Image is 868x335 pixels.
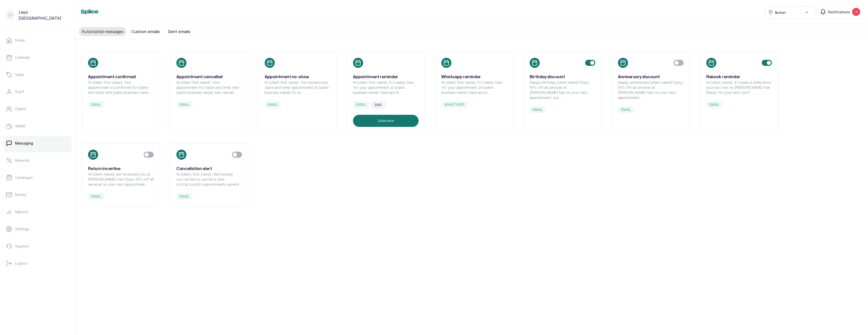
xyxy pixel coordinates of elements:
p: Hi [client name], we've missed you at [PERSON_NAME] hair! Enjoy 10% off all services on your next... [88,172,154,187]
p: Hi [client first name], Your appointment is confirmed for [date and time] with [salon business na... [88,80,154,95]
button: Logout [4,256,71,270]
a: Calendar [4,50,71,65]
a: Rewards [4,153,71,167]
p: Staff [15,89,24,94]
p: Sales [15,72,24,77]
h3: Return incentive [88,166,154,172]
h3: Cancellation alert [176,166,242,172]
p: Hi [client first name], It's nearly time for your appointment at [salon business name]. Here are ... [441,80,507,95]
p: Money [15,192,26,197]
p: Hi [client first name], It's nearly time for your appointment at [salon business name]. Here are ... [353,80,419,95]
a: Staff [4,85,71,99]
a: Reports [4,205,71,219]
button: Subscribe [353,115,419,127]
label: email [176,101,193,108]
button: Automated messages [79,27,126,36]
p: Support [15,244,29,249]
p: Hi [client first name], You missed your [date and time] appointment at [salon business name] To r... [265,80,330,95]
a: Catalogue [4,171,71,185]
span: Ikotun [775,10,785,15]
h3: Appointment no-show [265,74,330,80]
button: Sent emails [165,27,193,36]
p: Layo [GEOGRAPHIC_DATA] [19,9,69,21]
p: Calendar [15,55,30,60]
p: Hi [client first name], Your appointment for [date and time] with [salon business name] was cance... [176,80,242,95]
label: email [176,193,193,200]
p: Reports [15,209,29,214]
span: Notifications [828,9,850,15]
button: Notifications3 [817,5,863,19]
label: email [530,106,546,113]
button: Ikotun [765,6,815,19]
h3: Anniversary discount [618,74,684,80]
label: sms [371,101,385,109]
a: Clients [4,102,71,116]
label: email [265,101,281,108]
a: Sales [4,68,71,82]
label: email [618,106,634,113]
p: Rewards [15,158,30,163]
label: email [353,101,369,109]
p: Messaging [15,141,33,146]
p: Hi [client name], it's been a while since your last visit to [PERSON_NAME] hair. Ready for your n... [706,80,772,95]
p: Logout [15,261,27,266]
p: Settings [15,227,29,232]
a: Home [4,33,71,47]
p: LO [8,13,13,18]
h3: Appointment cancelled [176,74,242,80]
div: 3 [852,8,860,16]
h3: Appointment confirmed [88,74,154,80]
h3: Whatsapp reminder [441,74,507,80]
a: Settings [4,222,71,236]
label: whatsapp [441,101,468,108]
h3: Appointment reminder [353,74,419,80]
p: Happy birthday [client name]! Enjoy 10% off all services at [PERSON_NAME] hair on your next appoi... [530,80,595,100]
h3: Birthday discount [530,74,595,80]
p: Wallet [15,124,25,129]
label: email [706,101,722,108]
p: Catalogue [15,175,33,180]
a: Support [4,239,71,253]
p: Home [15,38,25,43]
p: Clients [15,106,26,111]
a: Money [4,188,71,202]
a: Messaging [4,136,71,150]
label: email [88,101,104,108]
label: email [88,193,104,200]
h3: Rebook reminder [706,74,772,80]
button: Custom emails [128,27,163,36]
p: Happy anniversary [client name]! Enjoy 10% off all services at [PERSON_NAME] hair on your next ap... [618,80,684,100]
a: Wallet [4,119,71,133]
p: Hi [client_first_name], We noticed you've had to cancel or miss {{total_count}} appointments rece... [176,172,242,187]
